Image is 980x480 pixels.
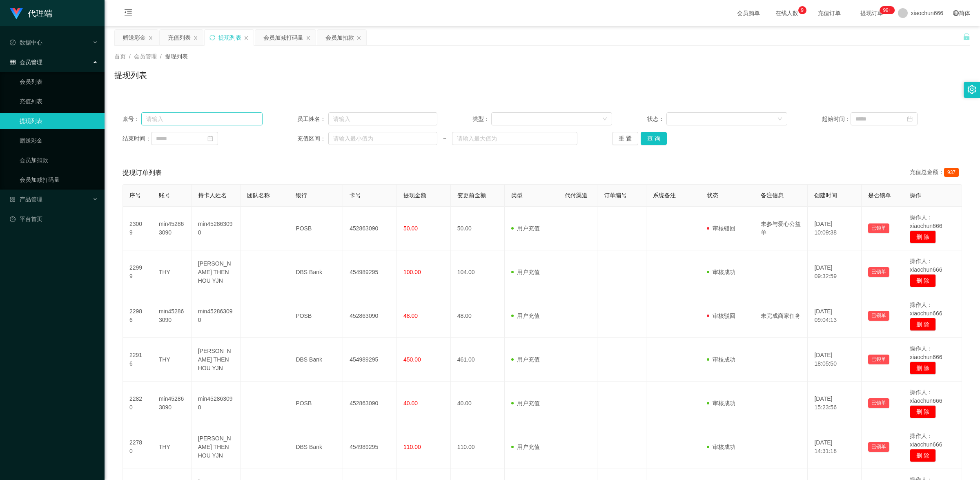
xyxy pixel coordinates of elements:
[28,0,52,27] h1: 代理端
[122,134,151,143] span: 结束时间：
[754,207,808,250] td: 未参与爱心公益单
[451,250,505,294] td: 104.00
[10,8,23,20] img: logo.9652507e.png
[910,168,962,178] div: 充值总金额：
[761,192,784,199] span: 备注信息
[343,294,397,338] td: 452863090
[141,112,262,125] input: 请输入
[152,338,192,382] td: THY
[707,444,735,450] span: 审核成功
[868,398,889,408] button: 已锁单
[511,192,523,199] span: 类型
[801,6,804,14] p: 9
[511,313,540,319] span: 用户充值
[123,338,152,382] td: 22916
[343,338,397,382] td: 454989295
[289,250,343,294] td: DBS Bank
[114,69,147,81] h1: 提现列表
[808,294,862,338] td: [DATE] 09:04:13
[944,168,959,177] span: 937
[403,269,421,275] span: 100.00
[808,425,862,469] td: [DATE] 14:31:18
[707,313,735,319] span: 审核驳回
[910,301,942,317] span: 操作人：xiaochun666
[868,223,889,233] button: 已锁单
[602,116,607,122] i: 图标: down
[218,30,241,45] div: 提现列表
[129,53,131,60] span: /
[20,74,98,90] a: 会员列表
[403,225,418,232] span: 50.00
[457,192,486,199] span: 变更前金额
[910,274,936,287] button: 删 除
[511,444,540,450] span: 用户充值
[880,6,894,14] sup: 1185
[20,172,98,188] a: 会员加减打码量
[152,294,192,338] td: min452863090
[822,115,851,123] span: 起始时间：
[707,192,718,199] span: 状态
[808,382,862,425] td: [DATE] 15:23:56
[868,355,889,364] button: 已锁单
[114,53,126,60] span: 首页
[343,207,397,250] td: 452863090
[122,168,162,178] span: 提现订单列表
[451,425,505,469] td: 110.00
[403,356,421,363] span: 450.00
[192,382,241,425] td: min452863090
[641,132,667,145] button: 查 询
[152,250,192,294] td: THY
[771,10,802,16] span: 在线人数
[910,345,942,360] span: 操作人：xiaochun666
[297,134,328,143] span: 充值区间：
[814,192,837,199] span: 创建时间
[707,400,735,406] span: 审核成功
[160,53,162,60] span: /
[910,258,942,273] span: 操作人：xiaochun666
[20,152,98,168] a: 会员加扣款
[963,33,970,40] i: 图标: unlock
[129,192,141,199] span: 序号
[20,132,98,149] a: 赠送彩金
[10,211,98,227] a: 图标: dashboard平台首页
[910,362,936,375] button: 删 除
[647,115,666,123] span: 状态：
[808,250,862,294] td: [DATE] 09:32:59
[123,250,152,294] td: 22999
[910,192,921,199] span: 操作
[451,338,505,382] td: 461.00
[123,425,152,469] td: 22780
[192,294,241,338] td: min452863090
[192,207,241,250] td: min452863090
[907,116,913,122] i: 图标: calendar
[10,59,16,65] i: 图标: table
[328,112,437,125] input: 请输入
[148,36,153,40] i: 图标: close
[297,115,328,123] span: 员工姓名：
[165,53,188,60] span: 提现列表
[209,35,215,40] i: 图标: sync
[343,250,397,294] td: 454989295
[403,313,418,319] span: 48.00
[754,294,808,338] td: 未完成商家任务
[10,196,16,202] i: 图标: appstore-o
[910,230,936,243] button: 删 除
[856,10,887,16] span: 提现订单
[152,425,192,469] td: THY
[343,425,397,469] td: 454989295
[511,400,540,406] span: 用户充值
[247,192,270,199] span: 团队名称
[707,356,735,363] span: 审核成功
[350,192,361,199] span: 卡号
[612,132,638,145] button: 重 置
[777,116,782,122] i: 图标: down
[653,192,676,199] span: 系统备注
[868,442,889,452] button: 已锁单
[511,225,540,232] span: 用户充值
[122,115,141,123] span: 账号：
[192,425,241,469] td: [PERSON_NAME] THEN HOU YJN
[198,192,227,199] span: 持卡人姓名
[910,214,942,229] span: 操作人：xiaochun666
[123,294,152,338] td: 22986
[868,192,891,199] span: 是否锁单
